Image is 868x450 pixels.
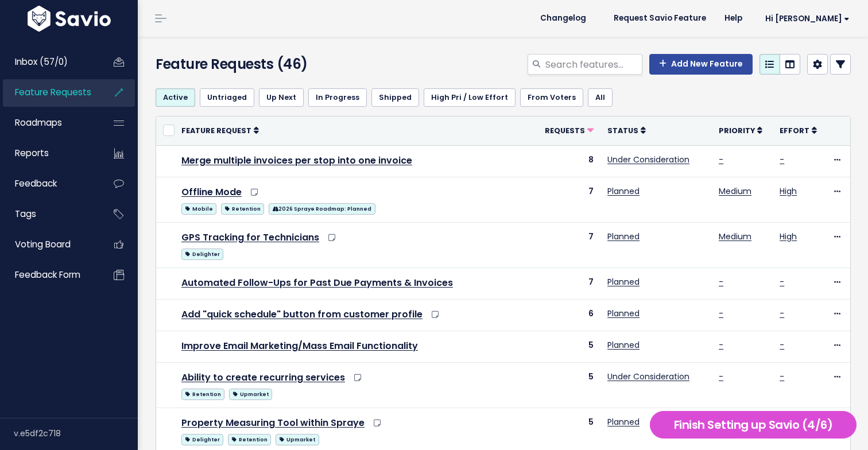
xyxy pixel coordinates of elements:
[719,308,723,319] a: -
[181,386,224,401] a: Retention
[228,434,271,445] span: Retention
[719,231,751,242] a: Medium
[276,432,319,446] a: Upmarket
[537,363,600,408] td: 5
[780,125,817,136] a: Effort
[229,386,272,401] a: Upmarket
[15,56,68,68] span: Inbox (57/0)
[269,201,375,215] a: 2026 Spraye Roadmap: Planned
[715,10,751,27] a: Help
[537,145,600,177] td: 8
[181,434,223,445] span: Delighter
[719,126,755,135] span: Priority
[780,126,809,135] span: Effort
[181,246,223,261] a: Delighter
[719,276,723,288] a: -
[229,389,272,400] span: Upmarket
[221,203,264,215] span: Retention
[15,147,49,159] span: Reports
[780,339,784,351] a: -
[15,238,71,250] span: Voting Board
[780,154,784,165] a: -
[588,88,613,107] a: All
[607,339,640,351] a: Planned
[607,276,640,288] a: Planned
[3,201,95,227] a: Tags
[181,185,242,199] a: Offline Mode
[181,276,453,289] a: Automated Follow-Ups for Past Due Payments & Invoices
[719,339,723,351] a: -
[15,208,36,220] span: Tags
[607,125,646,136] a: Status
[780,276,784,288] a: -
[181,125,259,136] a: Feature Request
[537,331,600,363] td: 5
[181,126,251,135] span: Feature Request
[3,140,95,166] a: Reports
[780,308,784,319] a: -
[780,185,797,197] a: High
[181,339,418,352] a: Improve Email Marketing/Mass Email Functionality
[780,231,797,242] a: High
[545,125,594,136] a: Requests
[607,154,689,165] a: Under Consideration
[607,185,640,197] a: Planned
[156,88,851,107] ul: Filter feature requests
[520,88,583,107] a: From Voters
[269,203,375,215] span: 2026 Spraye Roadmap: Planned
[545,126,585,135] span: Requests
[607,371,689,382] a: Under Consideration
[181,249,223,260] span: Delighter
[371,88,419,107] a: Shipped
[181,154,412,167] a: Merge multiple invoices per stop into one invoice
[259,88,304,107] a: Up Next
[3,79,95,106] a: Feature Requests
[649,54,753,75] a: Add New Feature
[3,170,95,197] a: Feedback
[607,231,640,242] a: Planned
[181,389,224,400] span: Retention
[15,117,62,129] span: Roadmaps
[544,54,642,75] input: Search features...
[181,371,345,384] a: Ability to create recurring services
[655,416,851,433] h5: Finish Setting up Savio (4/6)
[719,154,723,165] a: -
[228,432,271,446] a: Retention
[15,177,57,189] span: Feedback
[181,432,223,446] a: Delighter
[537,299,600,331] td: 6
[3,262,95,288] a: Feedback form
[780,371,784,382] a: -
[181,416,365,429] a: Property Measuring Tool within Spraye
[181,203,216,215] span: Mobile
[424,88,516,107] a: High Pri / Low Effort
[221,201,264,215] a: Retention
[3,110,95,136] a: Roadmaps
[719,125,762,136] a: Priority
[765,14,850,23] span: Hi [PERSON_NAME]
[308,88,367,107] a: In Progress
[604,10,715,27] a: Request Savio Feature
[276,434,319,445] span: Upmarket
[200,88,254,107] a: Untriaged
[25,6,114,32] img: logo-white.9d6f32f41409.svg
[181,308,423,321] a: Add "quick schedule" button from customer profile
[607,416,640,428] a: Planned
[15,269,80,281] span: Feedback form
[15,86,91,98] span: Feature Requests
[14,418,138,448] div: v.e5df2c718
[156,54,376,75] h4: Feature Requests (46)
[3,49,95,75] a: Inbox (57/0)
[156,88,195,107] a: Active
[537,222,600,267] td: 7
[607,126,638,135] span: Status
[181,231,319,244] a: GPS Tracking for Technicians
[537,267,600,299] td: 7
[537,177,600,222] td: 7
[719,371,723,382] a: -
[181,201,216,215] a: Mobile
[540,14,586,22] span: Changelog
[719,185,751,197] a: Medium
[3,231,95,258] a: Voting Board
[607,308,640,319] a: Planned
